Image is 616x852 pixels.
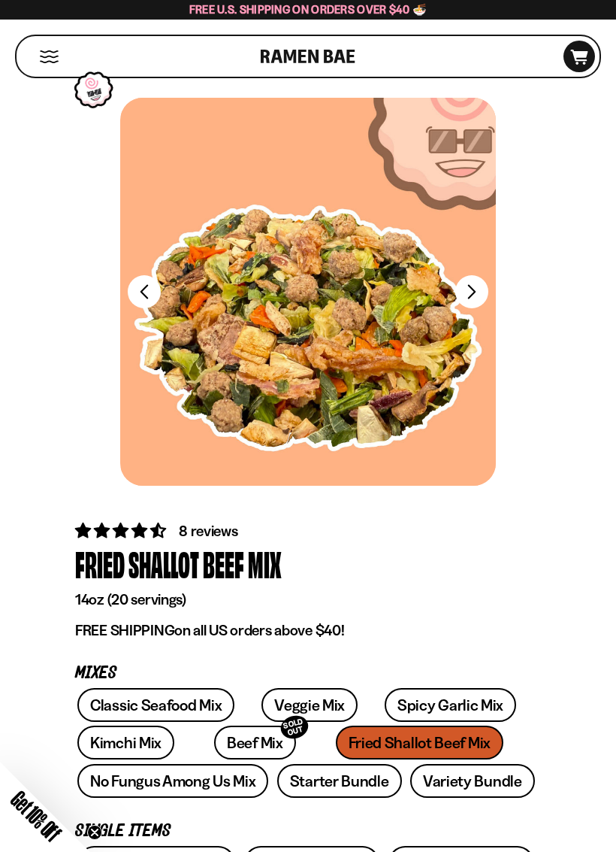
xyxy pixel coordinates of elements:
a: Starter Bundle [277,764,402,798]
span: Get 10% Off [7,787,65,845]
button: Close teaser [87,825,102,840]
button: Mobile Menu Trigger [39,50,59,63]
div: Fried [75,542,125,587]
strong: FREE SHIPPING [75,621,174,639]
p: on all US orders above $40! [75,621,541,640]
a: Variety Bundle [410,764,535,798]
div: Beef [203,542,244,587]
p: Mixes [75,666,541,681]
div: Shallot [128,542,199,587]
a: Beef MixSOLD OUT [214,726,296,760]
a: No Fungus Among Us Mix [77,764,268,798]
p: Single Items [75,824,541,838]
a: Classic Seafood Mix [77,688,234,722]
button: Next [455,275,488,308]
span: Free U.S. Shipping on Orders over $40 🍜 [189,2,427,17]
a: Spicy Garlic Mix [385,688,516,722]
span: 8 reviews [179,522,237,540]
a: Kimchi Mix [77,726,174,760]
div: SOLD OUT [278,713,311,742]
span: 4.62 stars [75,521,169,540]
a: Veggie Mix [261,688,358,722]
button: Previous [128,275,161,308]
p: 14oz (20 servings) [75,590,541,609]
div: Mix [248,542,282,587]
